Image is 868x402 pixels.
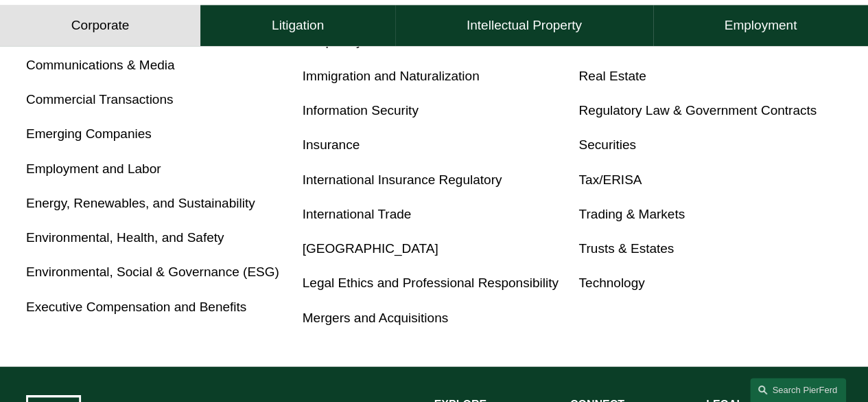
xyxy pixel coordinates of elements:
a: Information Security [303,103,419,118]
a: Environmental, Health, and Safety [26,230,224,245]
a: Technology [578,276,644,290]
a: Communications & Media [26,58,175,72]
a: [GEOGRAPHIC_DATA] [303,241,438,256]
h4: Litigation [272,18,324,34]
a: Executive Compensation and Benefits [26,300,246,314]
a: Securities [578,137,636,152]
a: Immigration and Naturalization [303,69,480,83]
a: Real Estate [578,69,646,83]
a: Employment and Labor [26,161,161,176]
a: Commercial Transactions [26,92,174,107]
a: Legal Ethics and Professional Responsibility [303,276,559,290]
h4: Corporate [71,18,130,34]
h4: Employment [724,18,797,34]
a: Trusts & Estates [578,241,674,256]
a: Insurance [303,137,360,152]
a: International Insurance Regulatory [303,172,502,187]
h4: Intellectual Property [467,18,582,34]
a: Search this site [750,378,846,402]
a: Regulatory Law & Government Contracts [578,103,817,118]
a: International Trade [303,207,412,221]
a: Trading & Markets [578,207,685,221]
a: Mergers and Acquisitions [303,311,448,325]
a: Energy, Renewables, and Sustainability [26,196,255,210]
a: Environmental, Social & Governance (ESG) [26,265,279,279]
a: Emerging Companies [26,126,152,141]
a: Tax/ERISA [578,172,642,187]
